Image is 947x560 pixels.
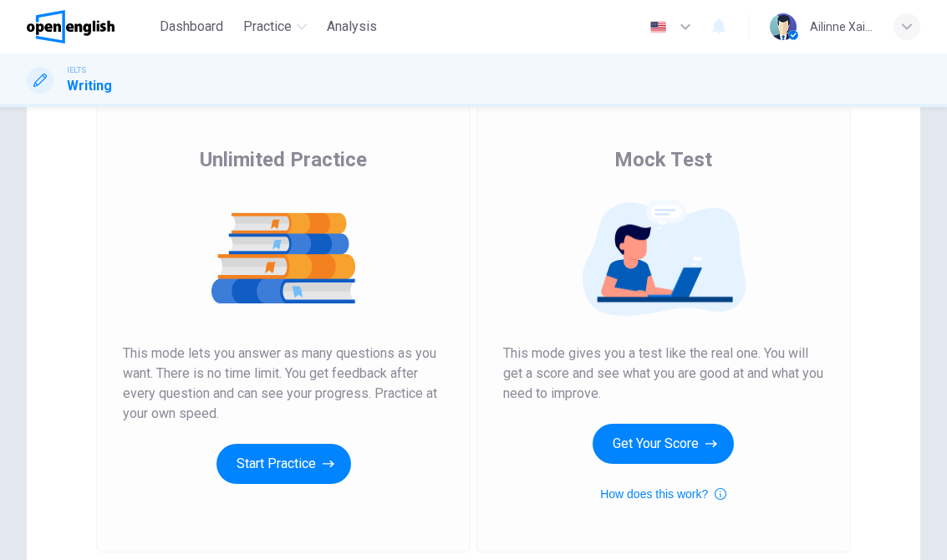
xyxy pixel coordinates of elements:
[160,17,223,37] span: Dashboard
[648,21,669,33] img: en
[27,10,153,43] a: OpenEnglish logo
[770,13,797,40] img: Profile picture
[320,12,384,42] button: Analysis
[593,424,734,464] button: Get Your Score
[810,17,873,37] div: Ailinne Xail D.
[503,344,824,404] span: This mode gives you a test like the real one. You will get a score and see what you are good at a...
[216,444,351,484] button: Start Practice
[153,12,230,42] button: Dashboard
[200,146,367,173] span: Unlimited Practice
[614,146,712,173] span: Mock Test
[327,17,377,37] span: Analysis
[123,344,444,424] span: This mode lets you answer as many questions as you want. There is no time limit. You get feedback...
[243,17,292,37] span: Practice
[600,484,726,504] button: How does this work?
[67,64,86,76] span: IELTS
[67,76,112,96] h1: Writing
[237,12,313,42] button: Practice
[27,10,115,43] img: OpenEnglish logo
